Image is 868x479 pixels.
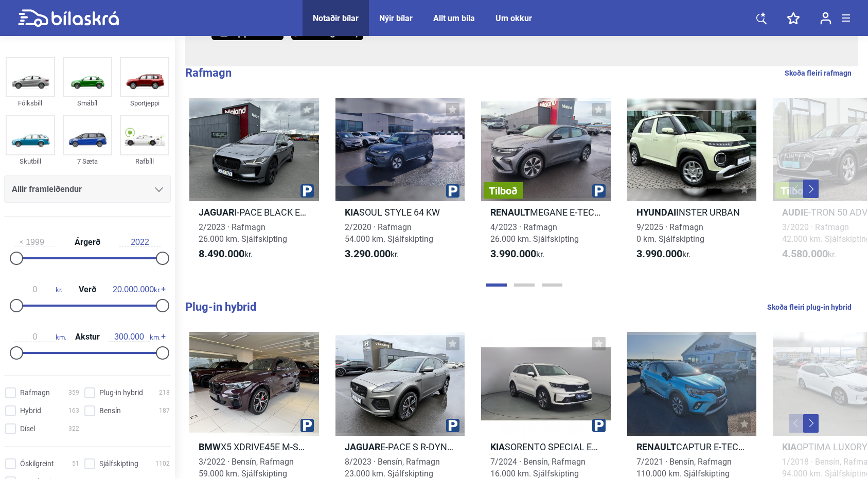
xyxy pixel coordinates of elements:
[185,66,232,79] b: Rafmagn
[490,441,505,452] b: Kia
[495,13,532,23] a: Um okkur
[72,458,79,469] span: 51
[335,206,465,218] h2: SOUL STYLE 64 KW
[155,458,170,469] span: 1102
[490,207,530,218] b: Renault
[803,180,819,198] button: Next
[120,97,169,109] div: Sportjeppi
[789,414,804,433] button: Previous
[335,441,465,453] h2: E-PACE S R-DYNAMIC PHEV
[199,441,221,452] b: BMW
[120,155,169,167] div: Rafbíll
[433,13,475,23] a: Allt um bíla
[636,248,690,260] span: kr.
[486,283,507,287] button: Page 1
[199,247,244,260] b: 8.490.000
[68,405,79,416] span: 163
[72,238,103,246] span: Árgerð
[379,13,413,23] a: Nýir bílar
[63,97,112,109] div: Smábíl
[636,222,704,244] span: 9/2025 · Rafmagn 0 km. Sjálfskipting
[199,207,234,218] b: Jaguar
[99,405,121,416] span: Bensín
[490,457,586,478] span: 7/2024 · Bensín, Rafmagn 16.000 km. Sjálfskipting
[636,457,732,478] span: 7/2021 · Bensín, Rafmagn 110.000 km. Sjálfskipting
[189,206,319,218] h2: I-PACE BLACK EDITION EV400
[12,182,82,197] span: Allir framleiðendur
[99,387,143,398] span: Plug-in hybrid
[345,457,440,478] span: 8/2023 · Bensín, Rafmagn 23.000 km. Sjálfskipting
[490,248,544,260] span: kr.
[627,98,757,270] a: HyundaiINSTER URBAN9/2025 · Rafmagn0 km. Sjálfskipting3.990.000kr.
[6,97,55,109] div: Fólksbíll
[803,414,819,433] button: Next
[490,247,536,260] b: 3.990.000
[345,222,433,244] span: 2/2020 · Rafmagn 54.000 km. Sjálfskipting
[199,248,253,260] span: kr.
[542,283,562,287] button: Page 3
[199,457,294,478] span: 3/2022 · Bensín, Rafmagn 59.000 km. Sjálfskipting
[73,333,102,341] span: Akstur
[481,206,611,218] h2: MEGANE E-TECH EVOLUTION ER 60KWH
[159,387,170,398] span: 218
[627,441,757,453] h2: CAPTUR E-TECH PLUG-IN HYBRID
[781,186,809,196] span: Tilboð
[189,441,319,453] h2: X5 XDRIVE45E M-SPORT
[767,300,852,314] a: Skoða fleiri plug-in hybrid
[185,300,256,313] b: Plug-in hybrid
[14,332,66,342] span: km.
[636,247,682,260] b: 3.990.000
[489,186,518,196] span: Tilboð
[199,222,287,244] span: 2/2023 · Rafmagn 26.000 km. Sjálfskipting
[113,285,161,294] span: kr.
[99,458,138,469] span: Sjálfskipting
[481,98,611,270] a: TilboðRenaultMEGANE E-TECH EVOLUTION ER 60KWH4/2023 · Rafmagn26.000 km. Sjálfskipting3.990.000kr.
[782,248,836,260] span: kr.
[159,405,170,416] span: 187
[20,423,35,434] span: Dísel
[481,441,611,453] h2: SORENTO SPECIAL EDITION PHEV
[627,206,757,218] h2: INSTER URBAN
[6,155,55,167] div: Skutbíll
[789,180,804,198] button: Previous
[335,98,465,270] a: KiaSOUL STYLE 64 KW2/2020 · Rafmagn54.000 km. Sjálfskipting3.290.000kr.
[636,207,676,218] b: Hyundai
[20,405,41,416] span: Hybrid
[14,285,62,294] span: kr.
[636,441,676,452] b: Renault
[63,155,112,167] div: 7 Sæta
[313,13,359,23] a: Notaðir bílar
[785,66,852,80] a: Skoða fleiri rafmagn
[782,207,803,218] b: Audi
[345,207,359,218] b: Kia
[782,441,796,452] b: Kia
[20,387,50,398] span: Rafmagn
[20,458,54,469] span: Óskilgreint
[76,286,99,294] span: Verð
[68,387,79,398] span: 359
[514,283,535,287] button: Page 2
[345,248,399,260] span: kr.
[782,247,828,260] b: 4.580.000
[68,423,79,434] span: 322
[345,441,380,452] b: Jaguar
[490,222,579,244] span: 4/2023 · Rafmagn 26.000 km. Sjálfskipting
[820,12,831,25] img: user-login.svg
[345,247,391,260] b: 3.290.000
[189,98,319,270] a: JaguarI-PACE BLACK EDITION EV4002/2023 · Rafmagn26.000 km. Sjálfskipting8.490.000kr.
[109,332,161,342] span: km.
